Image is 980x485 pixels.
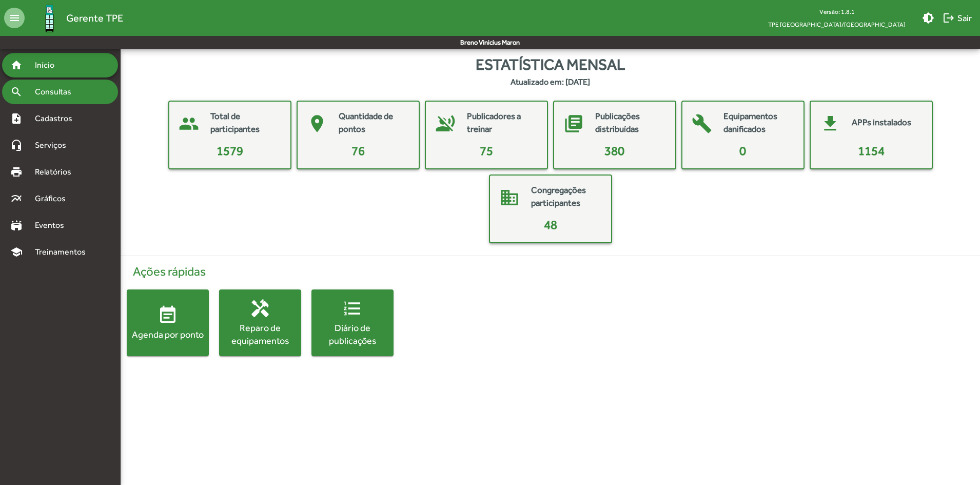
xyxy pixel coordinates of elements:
[938,9,976,27] button: Sair
[311,289,394,356] button: Diário de publicações
[29,86,85,98] span: Consultas
[29,112,86,125] span: Cadastros
[29,139,80,151] span: Serviços
[4,8,25,28] mat-icon: menu
[127,289,209,356] button: Agenda por ponto
[25,2,123,35] a: Gerente TPE
[943,9,972,27] span: Sair
[760,5,914,18] div: Versão: 1.8.1
[760,18,914,31] span: TPE [GEOGRAPHIC_DATA]/[GEOGRAPHIC_DATA]
[558,108,589,139] mat-icon: library_books
[351,144,365,158] span: 76
[10,219,23,231] mat-icon: stadium
[10,192,23,205] mat-icon: multiline_chart
[815,108,846,139] mat-icon: get_app
[739,144,746,158] span: 0
[480,144,493,158] span: 75
[250,298,270,319] mat-icon: handyman
[33,2,66,35] img: Logo
[430,108,461,139] mat-icon: voice_over_off
[476,53,625,76] span: Estatística mensal
[302,108,332,139] mat-icon: place
[852,116,911,129] mat-card-title: APPs instalados
[494,182,525,213] mat-icon: domain
[595,110,665,136] mat-card-title: Publicações distribuídas
[10,246,23,258] mat-icon: school
[29,246,98,258] span: Treinamentos
[217,144,243,158] span: 1579
[531,184,601,210] mat-card-title: Congregações participantes
[10,112,23,125] mat-icon: note_add
[10,166,23,178] mat-icon: print
[173,108,204,139] mat-icon: people
[158,305,178,325] mat-icon: event_note
[467,110,537,136] mat-card-title: Publicadores a treinar
[127,328,209,341] div: Agenda por ponto
[544,218,557,231] span: 48
[858,144,885,158] span: 1154
[723,110,793,136] mat-card-title: Equipamentos danificados
[29,219,78,231] span: Eventos
[511,76,590,88] strong: Atualizado em: [DATE]
[311,321,394,347] div: Diário de publicações
[687,108,717,139] mat-icon: build
[66,10,123,26] span: Gerente TPE
[210,110,280,136] mat-card-title: Total de participantes
[29,166,85,178] span: Relatórios
[219,289,301,356] button: Reparo de equipamentos
[29,59,69,71] span: Início
[127,264,974,279] h4: Ações rápidas
[943,12,955,24] mat-icon: logout
[604,144,624,158] span: 380
[339,110,408,136] mat-card-title: Quantidade de pontos
[342,298,363,319] mat-icon: format_list_numbered
[10,139,23,151] mat-icon: headset_mic
[10,86,23,98] mat-icon: search
[10,59,23,71] mat-icon: home
[219,321,301,347] div: Reparo de equipamentos
[922,12,934,24] mat-icon: brightness_medium
[29,192,80,205] span: Gráficos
